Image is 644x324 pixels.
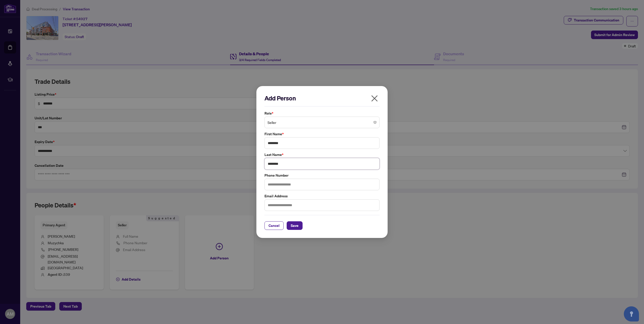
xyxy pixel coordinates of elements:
span: Seller [267,118,377,127]
h2: Add Person [264,94,380,102]
label: Last Name [264,152,380,157]
span: close-circle [373,121,377,124]
span: close [370,94,379,102]
span: Cancel [269,222,280,230]
label: First Name [264,131,380,137]
span: Save [291,222,299,230]
label: Email Address [264,193,380,199]
button: Open asap [624,306,639,321]
button: Cancel [264,221,284,230]
label: Phone Number [264,173,380,178]
button: Save [287,221,303,230]
label: Role [264,111,380,116]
